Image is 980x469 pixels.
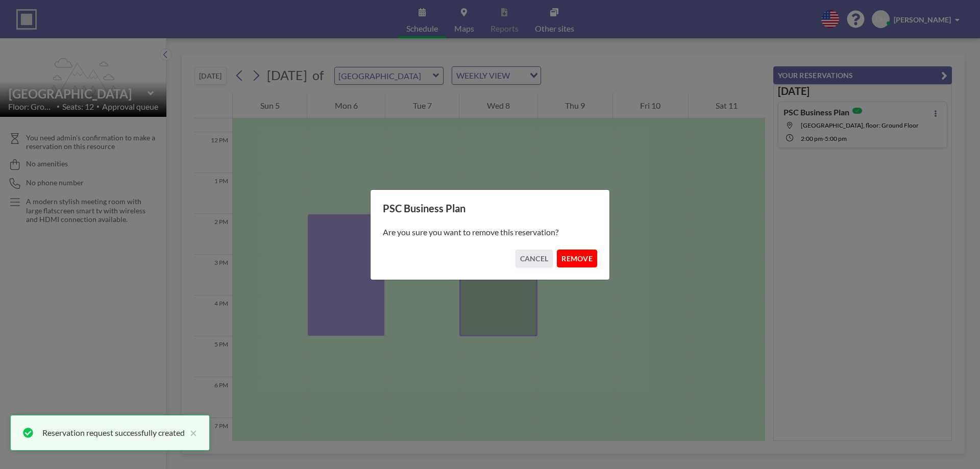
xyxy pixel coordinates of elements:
h3: PSC Business Plan [383,202,597,215]
div: Reservation request successfully created [42,427,185,439]
p: Are you sure you want to remove this reservation? [383,227,597,237]
button: close [185,427,197,439]
button: CANCEL [516,250,553,267]
button: REMOVE [557,250,597,267]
